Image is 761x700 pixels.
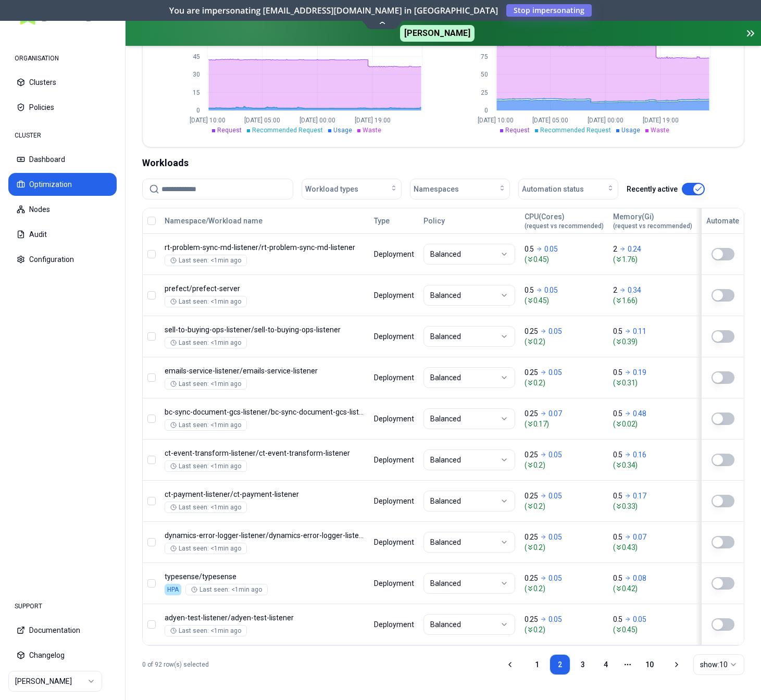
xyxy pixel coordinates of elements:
p: 0.05 [544,285,558,295]
button: Clusters [8,71,117,94]
div: Deployment [374,414,414,424]
div: Policy [423,216,515,226]
tspan: [DATE] 10:00 [478,117,514,124]
button: Documentation [8,619,117,642]
p: 0.5 [613,367,622,378]
p: 0.05 [548,573,562,583]
div: Memory(Gi) [613,211,692,230]
span: ( 0.2 ) [525,501,604,511]
div: Last seen: <1min ago [170,256,241,265]
p: sell-to-buying-ops-listener [165,324,365,335]
p: 0.16 [633,449,646,460]
p: 0.5 [613,532,622,542]
p: bc-sync-document-gcs-listener [165,407,365,417]
p: ct-payment-listener [165,489,365,499]
p: 0.34 [628,285,641,295]
button: HPA is enabled on CPU, only the other resource will be optimised. [712,577,734,590]
tspan: 45 [193,53,200,60]
tspan: [DATE] 19:00 [643,117,679,124]
span: Automation status [522,184,584,194]
span: ( 0.2 ) [525,336,604,347]
p: 0.25 [525,326,538,336]
button: Optimization [8,173,117,196]
button: CPU(Cores)(request vs recommended) [525,210,604,231]
span: ( 0.2 ) [525,583,604,594]
button: Workload types [302,179,402,199]
span: (request vs recommended) [525,222,604,230]
p: 0.5 [613,449,622,460]
p: 0.25 [525,614,538,624]
p: 0.25 [525,491,538,501]
p: 0.19 [633,367,646,378]
span: ( 0.33 ) [613,501,692,511]
div: Deployment [374,455,414,465]
span: Recommended Request [252,127,323,134]
div: Deployment [374,578,414,589]
p: 2 [613,244,617,254]
span: Waste [651,127,669,134]
p: rt-problem-sync-md-listener [165,242,365,253]
p: 0.24 [628,244,641,254]
button: Namespace/Workload name [165,210,263,231]
p: 0.5 [613,573,622,583]
p: 0.05 [548,367,562,378]
tspan: [DATE] 10:00 [190,117,226,124]
div: Deployment [374,537,414,547]
div: Last seen: <1min ago [170,297,241,306]
button: Namespaces [410,179,510,199]
p: 0.05 [544,244,558,254]
tspan: [DATE] 00:00 [300,117,335,124]
p: adyen-test-listener [165,612,365,623]
div: Last seen: <1min ago [191,585,262,594]
p: 0.07 [633,532,646,542]
tspan: 0 [196,107,200,114]
span: Request [505,127,530,134]
span: ( 1.66 ) [613,295,692,306]
button: Policies [8,96,117,119]
button: Type [374,210,390,231]
p: dynamics-error-logger-listener [165,530,365,541]
p: 0.05 [548,491,562,501]
button: Automation status [518,179,618,199]
a: 1 [527,654,547,675]
p: 0.5 [613,326,622,336]
tspan: 15 [193,89,200,96]
button: Configuration [8,248,117,271]
div: Deployment [374,290,414,301]
button: Changelog [8,644,117,667]
div: Last seen: <1min ago [170,627,241,635]
div: Last seen: <1min ago [170,380,241,388]
span: Workload types [305,184,358,194]
tspan: 75 [481,53,488,60]
p: 0.05 [548,449,562,460]
div: HPA is enabled on CPU, only memory will be optimised. [165,584,181,595]
p: 0.5 [613,408,622,419]
tspan: 50 [481,71,488,78]
div: Deployment [374,249,414,259]
div: Deployment [374,331,414,342]
span: ( 0.31 ) [613,378,692,388]
p: emails-service-listener [165,366,365,376]
span: ( 0.2 ) [525,542,604,553]
span: ( 0.39 ) [613,336,692,347]
span: [PERSON_NAME] [400,25,475,42]
span: ( 0.17 ) [525,419,604,429]
div: Last seen: <1min ago [170,544,241,553]
p: 2 [613,285,617,295]
div: Last seen: <1min ago [170,339,241,347]
span: ( 0.2 ) [525,624,604,635]
div: Last seen: <1min ago [170,421,241,429]
div: CPU(Cores) [525,211,604,230]
tspan: 30 [193,71,200,78]
tspan: [DATE] 19:00 [355,117,391,124]
div: Deployment [374,372,414,383]
span: Request [217,127,242,134]
a: 10 [639,654,660,675]
div: CLUSTER [8,125,117,146]
tspan: [DATE] 05:00 [532,117,568,124]
p: typesense [165,571,365,582]
span: ( 0.45 ) [613,624,692,635]
p: 0.07 [548,408,562,419]
a: 3 [572,654,593,675]
span: ( 0.2 ) [525,460,604,470]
